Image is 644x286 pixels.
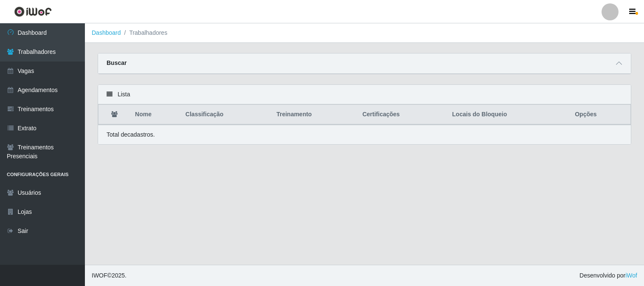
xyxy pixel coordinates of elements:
[107,130,155,139] p: Total de cadastros.
[107,59,127,66] strong: Buscar
[121,28,168,37] li: Trabalhadores
[579,271,637,280] span: Desenvolvido por
[130,105,180,125] th: Nome
[14,6,52,17] img: CoreUI Logo
[570,105,630,125] th: Opções
[98,85,631,104] div: Lista
[85,23,644,43] nav: breadcrumb
[625,272,637,279] a: iWof
[92,29,121,36] a: Dashboard
[92,271,127,280] span: © 2025 .
[180,105,271,125] th: Classificação
[271,105,357,125] th: Treinamento
[92,272,107,279] span: IWOF
[447,105,570,125] th: Locais do Bloqueio
[357,105,447,125] th: Certificações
